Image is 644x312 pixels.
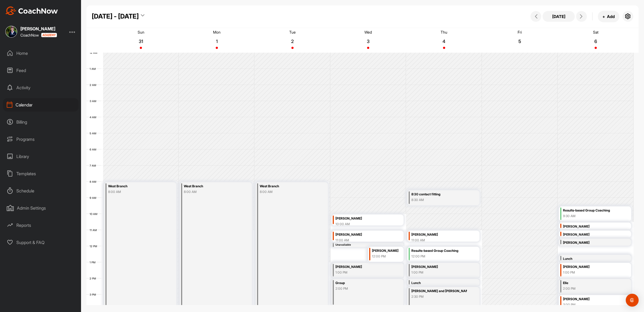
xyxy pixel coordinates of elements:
div: Schedule [3,184,79,198]
button: +Add [598,11,619,22]
p: 5 [515,39,525,44]
div: West Branch [184,183,240,189]
div: 11 AM [86,228,102,232]
div: Lunch [411,280,467,286]
div: 2 AM [86,83,102,87]
p: 6 [591,39,601,44]
div: Billing [3,115,79,129]
div: Group [335,280,391,286]
div: Templates [3,167,79,180]
div: 8:30 contact fitting [411,191,467,198]
div: Activity [3,81,79,94]
a: September 3, 2025 [330,28,406,53]
div: [PERSON_NAME] [411,232,467,238]
a: September 6, 2025 [558,28,634,53]
a: September 1, 2025 [179,28,254,53]
a: September 5, 2025 [482,28,558,53]
div: 3 PM [86,293,101,296]
div: 10 AM [86,212,103,216]
a: August 31, 2025 [103,28,179,53]
div: 3:00 PM [563,302,619,307]
button: [DATE] [543,11,575,22]
div: 1:00 PM [411,270,467,275]
div: [PERSON_NAME] [20,27,57,31]
div: 1:00 PM [335,270,391,275]
div: 11:00 AM [411,238,467,243]
div: [PERSON_NAME] [563,232,619,238]
div: 2:30 PM [411,294,467,299]
div: [PERSON_NAME] [335,232,391,238]
div: 11:45 AM [335,247,391,252]
div: Results-based Group Coaching [563,207,619,214]
img: CoachNow acadmey [41,33,57,37]
div: 2:00 PM [335,286,391,291]
p: Mon [213,30,221,34]
div: Home [3,46,79,60]
div: 12:00 PM [372,254,398,259]
div: 9:30 AM [563,214,619,218]
div: 8:00 AM [260,189,316,194]
div: West Branch [108,183,164,189]
div: 7 AM [86,164,101,167]
div: 1 AM [86,67,101,70]
div: [PERSON_NAME] [563,296,619,302]
p: Thu [441,30,447,34]
div: Results-based Group Coaching [411,248,467,254]
div: Support & FAQ [3,236,79,249]
div: West Branch [260,183,316,189]
div: 6 AM [86,148,102,151]
div: 8:30 AM [411,198,467,202]
div: Open Intercom Messenger [626,294,639,307]
div: Unavailable [335,243,391,247]
div: [PERSON_NAME] [335,264,391,270]
div: 12:00 PM [411,254,467,259]
div: Lunch [563,256,619,262]
div: [PERSON_NAME] and [PERSON_NAME] [411,288,467,294]
div: 10:00 AM [335,222,391,227]
div: [PERSON_NAME] [411,264,467,270]
div: [PERSON_NAME] [563,264,619,270]
div: 12 PM [86,245,103,248]
p: 2 [288,39,297,44]
div: 1 PM [86,261,101,264]
div: 3 AM [86,99,102,103]
p: Wed [364,30,372,34]
div: 8:00 AM [108,189,164,194]
div: [DATE] - [DATE] [92,12,139,21]
a: September 4, 2025 [406,28,482,53]
p: Sun [138,30,144,34]
div: 12 AM [86,51,103,54]
p: Tue [289,30,296,34]
p: Fri [518,30,522,34]
a: September 2, 2025 [255,28,330,53]
div: [PERSON_NAME] [335,216,391,222]
div: Calendar [3,98,79,112]
div: Programs [3,132,79,146]
div: 11:00 AM [335,238,391,243]
div: Feed [3,64,79,77]
div: 1:00 PM [563,270,619,275]
p: Sat [593,30,598,34]
div: 9 AM [86,196,102,199]
div: 2:00 PM [563,286,619,291]
div: 8 AM [86,180,102,183]
div: CoachNow [20,33,57,37]
div: [PERSON_NAME] [372,248,398,254]
div: [PERSON_NAME] [563,224,619,230]
p: 4 [439,39,449,44]
p: 3 [363,39,373,44]
div: 2 PM [86,277,101,280]
div: Elle [563,280,619,286]
img: square_3a637bf1812625bbe0a2dd899ceb9368.jpg [5,26,17,38]
div: 5 AM [86,132,102,135]
div: 4 AM [86,116,102,119]
span: + [602,14,605,19]
p: 31 [136,39,146,44]
p: 1 [212,39,222,44]
div: Reports [3,218,79,232]
div: Library [3,150,79,163]
div: [PERSON_NAME] [563,240,619,246]
div: 8:00 AM [184,189,240,194]
div: Admin Settings [3,201,79,215]
img: CoachNow [5,6,58,15]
